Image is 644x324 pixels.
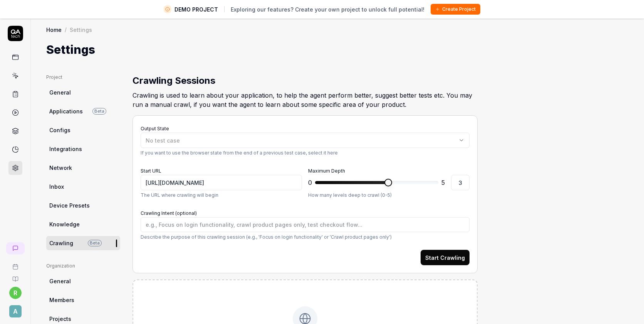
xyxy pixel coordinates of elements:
a: ApplicationsBeta [46,104,120,118]
button: Start Crawling [421,250,470,265]
a: Network [46,161,120,175]
span: Device Presets [49,201,90,209]
a: Inbox [46,179,120,194]
span: Integrations [49,145,82,153]
span: Projects [49,315,71,323]
label: Maximum Depth [308,168,345,174]
button: Create Project [431,4,480,15]
button: A [3,299,27,319]
input: https://qacrmdemo.netlify.app/ [141,175,302,190]
a: General [46,85,120,100]
span: Crawling [49,239,73,247]
span: Configs [49,126,70,134]
div: Organization [46,263,120,269]
span: 5 [441,178,445,187]
span: Beta [92,108,106,115]
span: Applications [49,107,83,115]
label: Output State [141,126,169,131]
span: General [49,88,71,96]
p: The URL where crawling will begin [141,192,302,199]
div: Project [46,74,120,81]
a: CrawlingBeta [46,236,120,250]
a: Home [46,26,62,33]
button: r [9,287,22,299]
a: Documentation [3,270,27,282]
a: Device Presets [46,198,120,213]
label: Crawling Intent (optional) [141,210,197,216]
span: No test case [146,137,180,144]
span: Members [49,296,74,304]
p: If you want to use the browser state from the end of a previous test case, select it here [141,150,470,156]
p: How many levels deep to crawl (0-5) [308,192,470,199]
div: / [65,26,67,33]
p: Describe the purpose of this crawling session (e.g., 'Focus on login functionality' or 'Crawl pro... [141,234,470,241]
span: DEMO PROJECT [174,5,218,13]
span: 0 [308,178,312,187]
a: Configs [46,123,120,137]
span: Inbox [49,183,64,191]
div: Settings [70,26,92,33]
a: Book a call with us [3,258,27,270]
a: Integrations [46,142,120,156]
h1: Settings [46,41,95,58]
span: Beta [88,240,102,246]
span: Knowledge [49,220,80,228]
h2: Crawling Sessions [132,74,478,88]
span: Network [49,164,72,172]
a: Members [46,293,120,307]
span: A [9,305,22,317]
a: Knowledge [46,217,120,231]
button: No test case [141,133,470,148]
a: New conversation [6,242,25,254]
h2: Crawling is used to learn about your application, to help the agent perform better, suggest bette... [132,88,478,109]
span: General [49,277,71,285]
a: General [46,274,120,288]
span: Exploring our features? Create your own project to unlock full potential! [231,5,424,13]
label: Start URL [141,168,161,174]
